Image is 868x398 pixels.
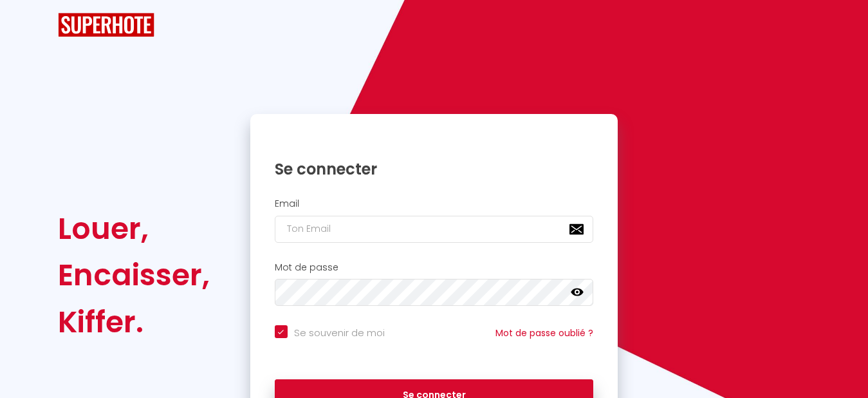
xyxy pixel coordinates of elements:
div: Encaisser, [58,252,210,298]
img: SuperHote logo [58,13,154,37]
a: Mot de passe oublié ? [495,327,593,339]
h1: Se connecter [275,159,594,179]
div: Louer, [58,205,210,252]
h2: Email [275,198,594,209]
input: Ton Email [275,216,594,243]
h2: Mot de passe [275,262,594,273]
div: Kiffer. [58,299,210,345]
